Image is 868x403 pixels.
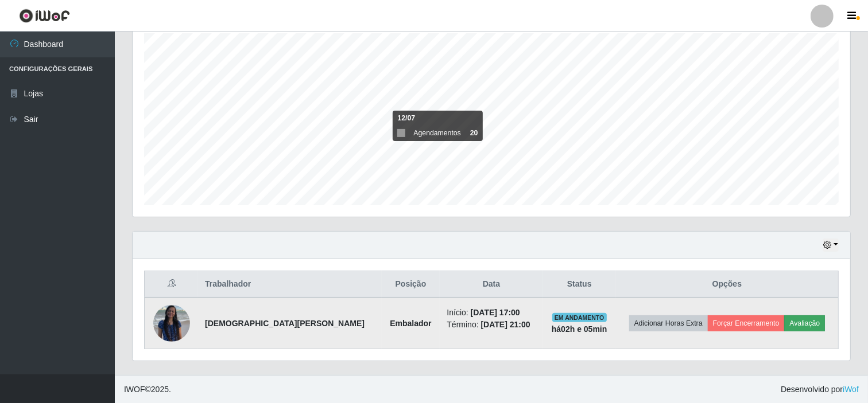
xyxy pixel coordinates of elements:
[781,384,859,396] span: Desenvolvido por
[447,319,536,331] li: Término:
[843,385,859,394] a: iWof
[784,315,825,331] button: Avaliação
[629,315,708,331] button: Adicionar Horas Extra
[440,271,542,298] th: Data
[382,271,440,298] th: Posição
[198,271,381,298] th: Trabalhador
[708,315,785,331] button: Forçar Encerramento
[552,313,607,322] span: EM ANDAMENTO
[19,9,70,23] img: CoreUI Logo
[542,271,615,298] th: Status
[124,384,171,396] span: © 2025 .
[552,324,607,334] strong: há 02 h e 05 min
[153,305,190,342] img: 1664103372055.jpeg
[447,307,536,319] li: Início:
[471,308,520,317] time: [DATE] 17:00
[205,319,365,328] strong: [DEMOGRAPHIC_DATA][PERSON_NAME]
[390,319,431,328] strong: Embalador
[481,320,530,329] time: [DATE] 21:00
[616,271,839,298] th: Opções
[124,385,145,394] span: IWOF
